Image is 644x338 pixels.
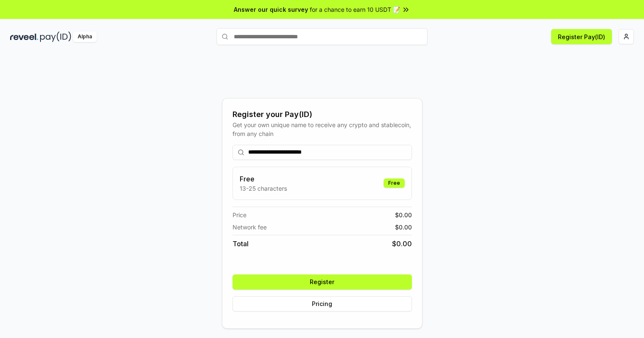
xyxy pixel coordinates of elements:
[384,178,405,188] div: Free
[73,32,97,42] div: Alpha
[233,223,267,232] span: Network fee
[233,120,412,138] div: Get your own unique name to receive any crypto and stablecoin, from any chain
[395,223,412,232] span: $ 0.00
[240,174,287,184] h3: Free
[233,239,249,249] span: Total
[395,210,412,219] span: $ 0.00
[234,5,308,14] span: Answer our quick survey
[233,109,412,120] div: Register your Pay(ID)
[233,274,412,290] button: Register
[551,29,612,44] button: Register Pay(ID)
[233,296,412,311] button: Pricing
[310,5,400,14] span: for a chance to earn 10 USDT 📝
[40,32,71,42] img: pay_id
[10,32,38,42] img: reveel_dark
[233,210,246,219] span: Price
[240,184,287,193] p: 13-25 characters
[392,239,412,249] span: $ 0.00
